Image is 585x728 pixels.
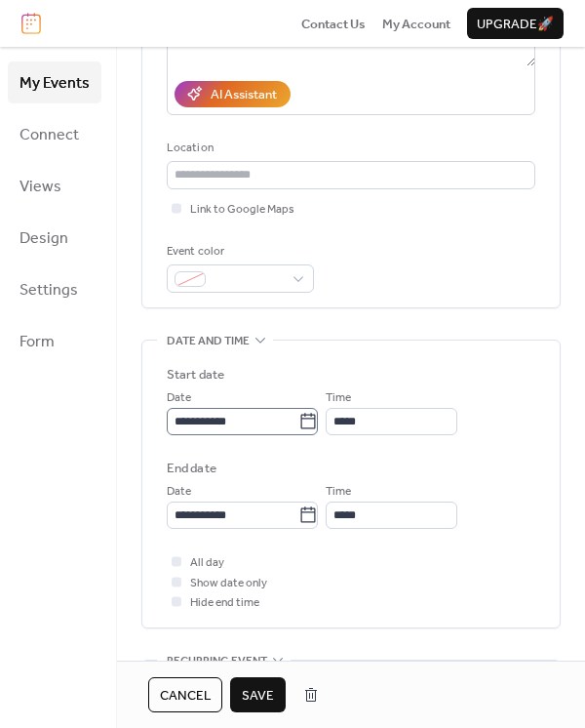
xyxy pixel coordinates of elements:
[8,217,101,259] a: Design
[167,388,191,408] span: Date
[19,275,78,305] span: Settings
[190,593,259,613] span: Hide end time
[190,574,267,593] span: Show date only
[167,332,250,351] span: Date and time
[8,113,101,155] a: Connect
[230,677,286,712] button: Save
[190,200,294,220] span: Link to Google Maps
[19,172,61,202] span: Views
[190,553,224,573] span: All day
[8,165,101,207] a: Views
[21,13,41,34] img: logo
[19,223,68,254] span: Design
[301,14,366,33] a: Contact Us
[467,8,564,39] button: Upgrade🚀
[211,85,277,104] div: AI Assistant
[148,677,222,712] button: Cancel
[326,388,351,408] span: Time
[167,139,531,158] div: Location
[477,15,554,34] span: Upgrade 🚀
[167,482,191,502] span: Date
[19,120,79,150] span: Connect
[167,242,310,262] div: Event color
[19,327,55,357] span: Form
[8,268,101,310] a: Settings
[175,81,291,106] button: AI Assistant
[382,14,450,33] a: My Account
[242,686,274,706] span: Save
[8,320,101,362] a: Form
[8,61,101,103] a: My Events
[167,651,267,670] span: Recurring event
[167,365,224,384] div: Start date
[326,482,351,502] span: Time
[382,15,450,34] span: My Account
[167,459,216,478] div: End date
[301,15,366,34] span: Contact Us
[160,686,211,706] span: Cancel
[19,68,90,99] span: My Events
